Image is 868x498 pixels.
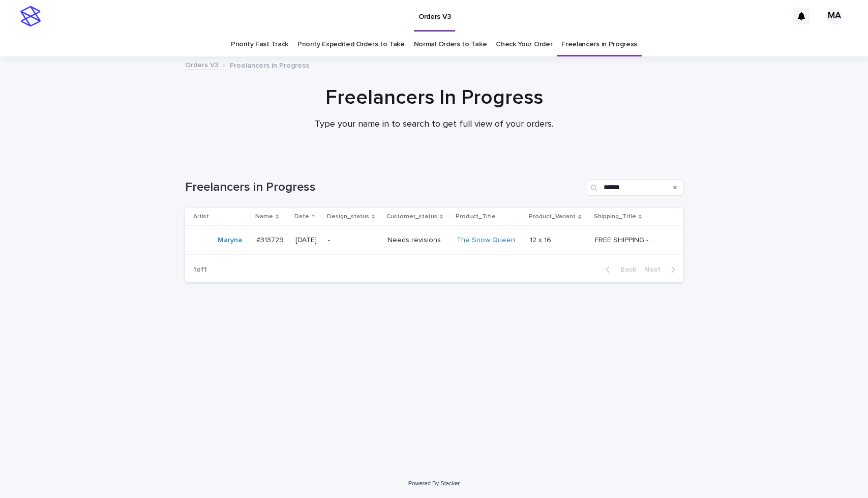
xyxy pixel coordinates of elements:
[595,234,661,245] p: FREE SHIPPING - preview in 1-2 business days, after your approval delivery will take 5-10 b.d.
[408,480,460,486] a: Powered By Stacker
[295,236,320,245] p: [DATE]
[640,265,683,274] button: Next
[231,33,288,56] a: Priority Fast Track
[644,266,667,273] span: Next
[294,211,309,222] p: Date
[496,33,552,56] a: Check Your Order
[327,211,369,222] p: Design_status
[218,236,242,245] a: Maryna
[297,33,405,56] a: Priority Expedited Orders to Take
[826,8,843,24] div: MA
[20,6,41,26] img: stacker-logo-s-only.png
[530,234,553,245] p: 12 x 16
[529,211,576,222] p: Product_Variant
[561,33,637,56] a: Freelancers in Progress
[414,33,487,56] a: Normal Orders to Take
[185,85,683,110] h1: Freelancers In Progress
[231,119,638,130] p: Type your name in to search to get full view of your orders.
[597,265,640,274] button: Back
[456,211,496,222] p: Product_Title
[387,236,448,245] p: Needs revisions
[185,226,683,255] tr: Maryna #313729#313729 [DATE]-Needs revisionsThe Snow Queen 12 x 1612 x 16 FREE SHIPPING - preview...
[594,211,636,222] p: Shipping_Title
[457,236,515,245] a: The Snow Queen
[614,266,636,273] span: Back
[255,211,273,222] p: Name
[328,236,379,245] p: -
[185,58,219,70] a: Orders V3
[256,234,286,245] p: #313729
[193,211,209,222] p: Artist
[587,180,683,196] input: Search
[185,180,583,195] h1: Freelancers in Progress
[230,59,309,70] p: Freelancers in Progress
[185,257,215,282] p: 1 of 1
[386,211,437,222] p: Customer_status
